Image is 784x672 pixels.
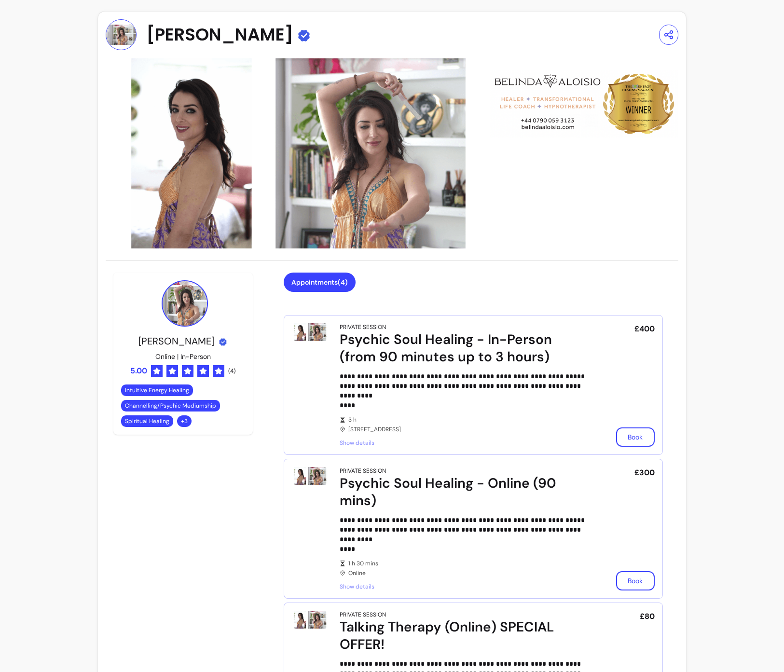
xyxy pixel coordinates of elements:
img: image-1 [489,57,678,152]
span: £300 [634,467,655,479]
span: 1 h 30 mins [348,560,585,567]
span: £400 [634,323,655,335]
span: Intuitive Energy Healing [125,386,189,394]
span: Show details [340,439,585,447]
div: Talking Therapy (Online) SPECIAL OFFER! [340,618,585,653]
div: Online [340,560,585,577]
span: 3 h [348,416,585,424]
span: Spiritual Healing [125,417,169,425]
div: Psychic Soul Healing - Online (90 mins) [340,475,585,509]
span: Show details [340,583,585,590]
img: Provider image [106,19,137,50]
span: + 3 [179,417,190,425]
p: Online | In-Person [155,352,211,361]
div: Psychic Soul Healing - In-Person (from 90 minutes up to 3 hours) [340,331,585,366]
span: £80 [640,611,655,622]
img: image-0 [106,58,483,249]
div: Private Session [340,611,386,618]
img: Provider image [162,280,208,327]
div: [STREET_ADDRESS] [340,416,585,433]
span: [PERSON_NAME] [138,335,214,347]
button: Book [616,427,655,447]
span: Channelling/Psychic Mediumship [125,402,216,410]
span: 5.00 [130,365,147,377]
div: Private Session [340,467,386,475]
button: Book [616,571,655,590]
span: [PERSON_NAME] [146,25,293,44]
img: Talking Therapy (Online) SPECIAL OFFER! [292,611,328,629]
button: Appointments(4) [284,273,356,292]
img: Psychic Soul Healing - Online (90 mins) [292,467,328,485]
div: Private Session [340,323,386,331]
span: ( 4 ) [228,367,235,375]
img: Psychic Soul Healing - In-Person (from 90 minutes up to 3 hours) [292,323,328,342]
